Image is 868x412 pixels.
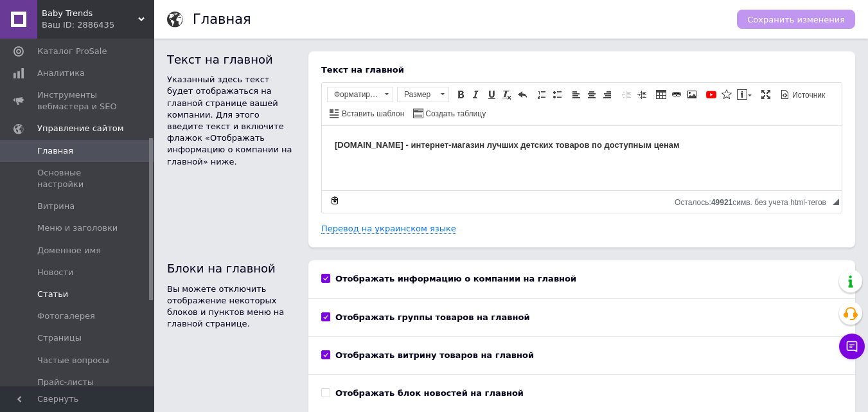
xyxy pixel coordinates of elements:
p: Указанный здесь текст будет отображаться на главной странице вашей компании. Для этого введите те... [167,74,296,168]
span: Витрина [37,201,75,212]
b: Отображать блок новостей на главной [335,388,524,398]
a: Вставить сообщение [735,87,754,102]
a: Перевод на украинском языке [321,224,456,234]
a: Форматирование [327,87,393,102]
h2: Блоки на главной [167,260,296,276]
span: Аналитика [37,67,85,79]
a: Курсив (Ctrl+I) [469,87,483,102]
a: Уменьшить отступ [619,87,633,102]
a: Вставить / удалить маркированный список [550,87,564,102]
b: Отображать витрину товаров на главной [335,350,534,360]
span: Baby Trends [42,8,138,19]
span: Размер [398,87,436,102]
a: Изображение [685,87,699,102]
div: Ваш ID: 2886435 [42,19,154,31]
span: Фотогалерея [37,310,95,322]
div: Подсчет символов [675,195,833,207]
span: Каталог ProSale [37,46,107,57]
span: Источник [790,90,825,101]
b: Отображать информацию о компании на главной [335,274,576,283]
span: Главная [37,145,73,157]
a: По правому краю [600,87,614,102]
a: Таблица [654,87,668,102]
p: Вы можете отключить отображение некоторых блоков и пунктов меню на главной странице. [167,283,296,330]
span: Статьи [37,289,68,300]
a: Убрать форматирование [500,87,514,102]
span: Перетащите для изменения размера [833,199,839,205]
a: Вставить иконку [720,87,734,102]
a: Вставить шаблон [328,106,406,120]
span: Создать таблицу [423,109,486,120]
a: По центру [585,87,599,102]
h1: Главная [193,12,251,27]
a: Отменить (Ctrl+Z) [515,87,529,102]
span: Управление сайтом [37,123,124,134]
a: Вставить/Редактировать ссылку (Ctrl+L) [669,87,684,102]
span: Основные настройки [37,167,119,190]
span: Частые вопросы [37,355,109,366]
a: Источник [778,87,827,102]
button: Чат с покупателем [839,334,865,359]
a: По левому краю [569,87,583,102]
div: Текст на главной [321,64,842,76]
span: Прайс-листы [37,377,94,388]
a: Размер [397,87,449,102]
a: Увеличить отступ [635,87,649,102]
a: Развернуть [759,87,773,102]
h2: Текст на главной [167,51,296,67]
span: 49921 [711,198,732,207]
a: Создать таблицу [411,106,488,120]
a: Добавить видео с YouTube [704,87,718,102]
span: Страницы [37,332,82,344]
span: Новости [37,267,74,278]
span: Инструменты вебмастера и SEO [37,89,119,112]
a: Подчеркнутый (Ctrl+U) [484,87,499,102]
span: Доменное имя [37,245,101,256]
iframe: Визуальный текстовый редактор, B0956954-A5EE-4818-BEAC-CABA7F6F509F [322,126,842,190]
a: Полужирный (Ctrl+B) [454,87,468,102]
b: Отображать группы товаров на главной [335,312,530,322]
a: Сделать резервную копию сейчас [328,193,342,208]
span: Вставить шаблон [340,109,404,120]
span: Форматирование [328,87,380,102]
a: Вставить / удалить нумерованный список [535,87,549,102]
span: Меню и заголовки [37,222,118,234]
